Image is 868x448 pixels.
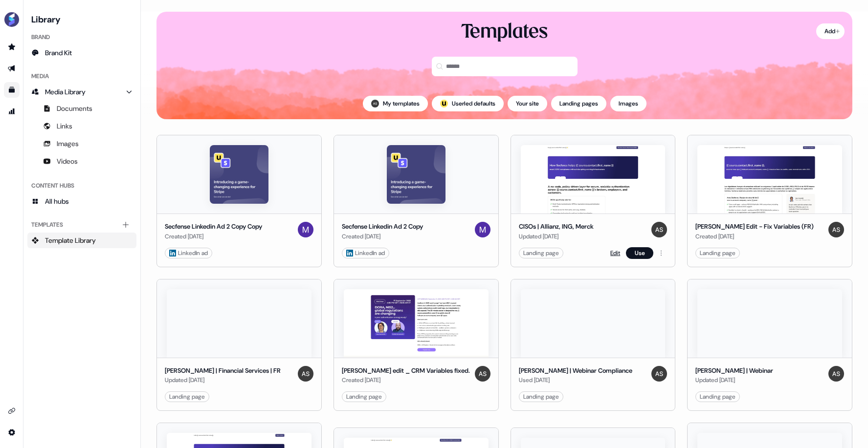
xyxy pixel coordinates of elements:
a: Go to attribution [4,104,20,119]
img: Sara | Webinar [697,289,842,358]
div: [PERSON_NAME] | Webinar Compliance [519,366,632,376]
a: Brand Kit [27,45,136,61]
div: [PERSON_NAME] Edit - Fix Variables (FR) [695,222,814,232]
div: Created [DATE] [342,232,423,241]
div: Updated [DATE] [519,232,594,241]
div: Updated [DATE] [165,375,281,385]
button: Landing pages [551,96,606,111]
h3: Library [27,12,136,25]
img: Secfense Linkedin Ad 2 Copy [387,145,445,204]
a: Template Library [27,233,136,248]
img: Antoni [828,222,844,237]
button: Secfense Linkedin Ad 2 CopySecfense Linkedin Ad 2 CopyCreated [DATE]Maisie LinkedIn ad [334,135,499,267]
div: Landing page [700,248,735,258]
div: Brand [27,29,136,45]
span: All hubs [45,196,69,206]
div: Created [DATE] [342,375,470,385]
img: Sara | Financial Services | FR [167,289,312,358]
a: Links [27,118,136,134]
div: LinkedIn ad [346,248,385,258]
img: Antoni [371,100,379,107]
button: Sara | Webinar Compliance[PERSON_NAME] | Webinar ComplianceUsed [DATE]AntoniLanding page [511,279,676,411]
a: Images [27,136,136,151]
span: Videos [57,156,78,166]
div: [PERSON_NAME] edit _ CRM Variables fixed. [342,366,470,376]
img: CISOs | Allianz, ING, Merck [521,145,666,213]
a: Videos [27,153,136,169]
div: Templates [27,217,136,233]
button: Sara | Webinar[PERSON_NAME] | WebinarUpdated [DATE]AntoniLanding page [687,279,852,411]
div: Content Hubs [27,178,136,193]
span: Images [57,139,79,149]
a: Edit [610,248,620,258]
span: Media Library [45,87,86,97]
button: Add [816,23,845,39]
div: Used [DATE] [519,375,632,385]
img: Maisie [298,222,313,237]
button: userled logo;Userled defaults [432,96,504,111]
a: Media Library [27,84,136,100]
img: Sara | Webinar Compliance [521,289,666,358]
div: Secfense Linkedin Ad 2 Copy [342,222,423,232]
a: Go to templates [4,82,20,98]
button: Secfense Linkedin Ad 2 Copy CopySecfense Linkedin Ad 2 Copy CopyCreated [DATE]Maisie LinkedIn ad [156,135,322,267]
img: Antoni [651,366,667,382]
a: Go to prospects [4,39,20,55]
a: Go to outbound experience [4,61,20,76]
div: Landing page [346,392,382,402]
a: Go to integrations [4,403,20,419]
img: Antoni [651,222,667,237]
span: Links [57,121,72,131]
img: Antoni [298,366,313,382]
span: Documents [57,104,92,113]
div: [PERSON_NAME] | Webinar [695,366,773,376]
button: Use [626,247,653,259]
div: Landing page [700,392,735,402]
div: Landing page [169,392,205,402]
img: Maisie [475,222,490,237]
button: My templates [363,96,428,111]
img: Antoni [828,366,844,382]
div: Created [DATE] [165,232,262,241]
img: Ryan Edit - Fix Variables (FR) [697,145,842,213]
img: userled logo [440,100,448,107]
div: Landing page [523,248,559,258]
div: Created [DATE] [695,232,814,241]
button: Ryan edit _ CRM Variables fixed. [PERSON_NAME] edit _ CRM Variables fixed.Created [DATE]AntoniLan... [334,279,499,411]
div: Landing page [523,392,559,402]
div: Updated [DATE] [695,375,773,385]
span: Template Library [45,235,96,245]
button: Ryan Edit - Fix Variables (FR)[PERSON_NAME] Edit - Fix Variables (FR)Created [DATE]AntoniLanding ... [687,135,852,267]
img: Antoni [475,366,490,382]
a: All hubs [27,193,136,209]
img: Secfense Linkedin Ad 2 Copy Copy [210,145,268,204]
div: Templates [461,20,548,45]
a: Go to integrations [4,425,20,440]
div: CISOs | Allianz, ING, Merck [519,222,594,232]
div: Media [27,68,136,84]
div: [PERSON_NAME] | Financial Services | FR [165,366,281,376]
button: Sara | Financial Services | FR[PERSON_NAME] | Financial Services | FRUpdated [DATE]AntoniLanding ... [156,279,322,411]
button: CISOs | Allianz, ING, MerckCISOs | Allianz, ING, MerckUpdated [DATE]AntoniLanding pageEditUse [511,135,676,267]
img: Ryan edit _ CRM Variables fixed. [344,289,489,358]
div: Secfense Linkedin Ad 2 Copy Copy [165,222,262,232]
button: Images [610,96,646,111]
div: LinkedIn ad [169,248,208,258]
a: Documents [27,101,136,116]
button: Your site [508,96,547,111]
span: Brand Kit [45,48,72,58]
div: ; [440,100,448,107]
